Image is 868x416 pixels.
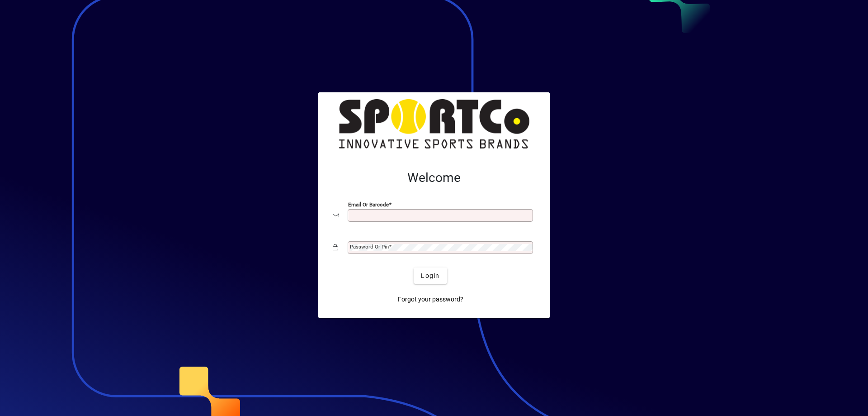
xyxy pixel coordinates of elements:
[421,271,439,281] span: Login
[350,244,389,250] mat-label: Password or Pin
[394,291,467,307] a: Forgot your password?
[333,170,535,186] h2: Welcome
[348,201,389,208] mat-label: Email or Barcode
[398,295,463,304] span: Forgot your password?
[414,268,447,284] button: Login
